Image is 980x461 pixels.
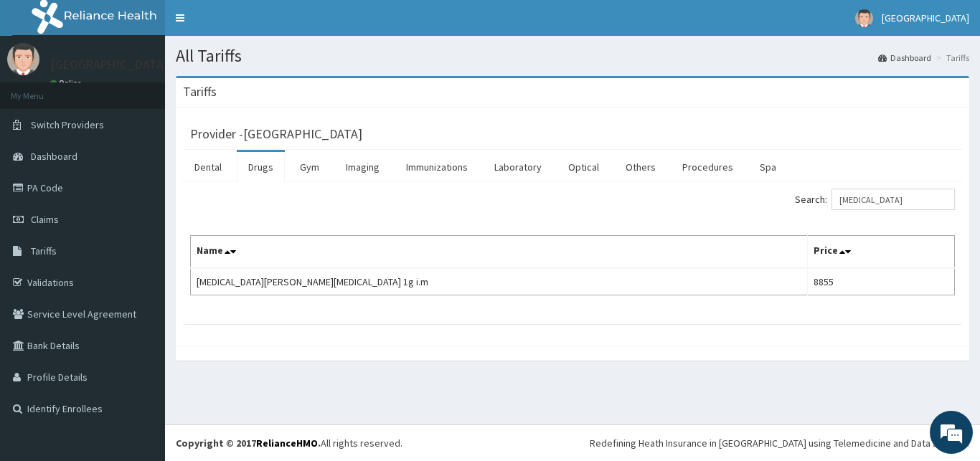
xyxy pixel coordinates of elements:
[31,150,77,163] span: Dashboard
[50,78,85,88] a: Online
[795,189,955,210] label: Search:
[31,213,59,226] span: Claims
[237,152,285,182] a: Drugs
[190,128,362,141] h3: Provider - [GEOGRAPHIC_DATA]
[671,152,745,182] a: Procedures
[831,189,955,210] input: Search:
[183,152,233,182] a: Dental
[288,152,331,182] a: Gym
[590,436,969,450] div: Redefining Heath Insurance in [GEOGRAPHIC_DATA] using Telemedicine and Data Science!
[183,85,217,98] h3: Tariffs
[557,152,611,182] a: Optical
[31,244,57,257] span: Tariffs
[165,424,980,461] footer: All rights reserved.
[748,152,788,182] a: Spa
[176,47,969,65] h1: All Tariffs
[808,236,955,269] th: Price
[855,9,873,27] img: User Image
[7,43,39,75] img: User Image
[614,152,667,182] a: Others
[882,11,969,24] span: [GEOGRAPHIC_DATA]
[176,437,321,450] strong: Copyright © 2017 .
[808,268,955,295] td: 8855
[31,118,104,131] span: Switch Providers
[50,58,169,71] p: [GEOGRAPHIC_DATA]
[483,152,553,182] a: Laboratory
[191,236,808,269] th: Name
[256,437,318,450] a: RelianceHMO
[933,52,969,64] li: Tariffs
[334,152,391,182] a: Imaging
[191,268,808,295] td: [MEDICAL_DATA][PERSON_NAME][MEDICAL_DATA] 1g i.m
[395,152,479,182] a: Immunizations
[878,52,931,64] a: Dashboard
